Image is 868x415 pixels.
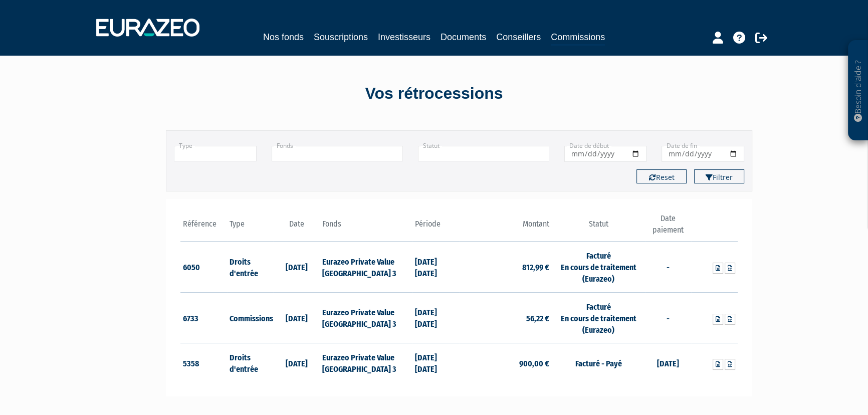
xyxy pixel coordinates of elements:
[273,292,320,343] td: [DATE]
[459,292,552,343] td: 56,22 €
[459,213,552,242] th: Montant
[552,292,644,343] td: Facturé En cours de traitement (Eurazeo)
[412,242,459,293] td: [DATE] [DATE]
[459,242,552,293] td: 812,99 €
[551,30,605,46] a: Commissions
[227,343,274,382] td: Droits d'entrée
[180,242,227,293] td: 6050
[180,292,227,343] td: 6733
[180,213,227,242] th: Référence
[412,343,459,382] td: [DATE] [DATE]
[180,343,227,382] td: 5358
[378,30,430,44] a: Investisseurs
[263,30,304,44] a: Nos fonds
[496,30,541,44] a: Conseillers
[227,213,274,242] th: Type
[636,169,687,183] button: Reset
[96,19,199,37] img: 1732889491-logotype_eurazeo_blanc_rvb.png
[320,343,412,382] td: Eurazeo Private Value [GEOGRAPHIC_DATA] 3
[227,242,274,293] td: Droits d'entrée
[148,82,720,105] div: Vos rétrocessions
[273,213,320,242] th: Date
[852,46,864,136] p: Besoin d'aide ?
[441,30,486,44] a: Documents
[645,213,692,242] th: Date paiement
[314,30,368,44] a: Souscriptions
[552,343,644,382] td: Facturé - Payé
[273,242,320,293] td: [DATE]
[694,169,744,183] button: Filtrer
[412,292,459,343] td: [DATE] [DATE]
[320,213,412,242] th: Fonds
[459,343,552,382] td: 900,00 €
[273,343,320,382] td: [DATE]
[320,292,412,343] td: Eurazeo Private Value [GEOGRAPHIC_DATA] 3
[645,242,692,293] td: -
[227,292,274,343] td: Commissions
[645,343,692,382] td: [DATE]
[552,213,644,242] th: Statut
[552,242,644,293] td: Facturé En cours de traitement (Eurazeo)
[645,292,692,343] td: -
[412,213,459,242] th: Période
[320,242,412,293] td: Eurazeo Private Value [GEOGRAPHIC_DATA] 3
